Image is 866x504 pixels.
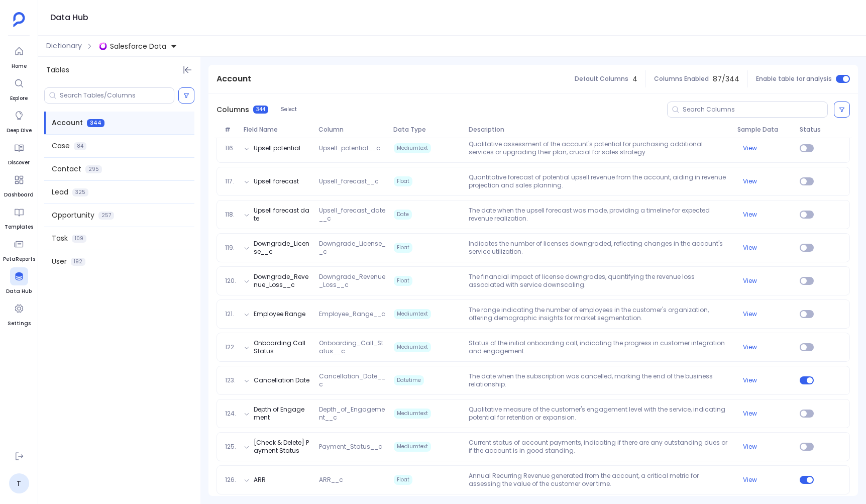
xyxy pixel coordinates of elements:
a: Home [10,42,28,70]
p: The date when the upsell forecast was made, providing a timeline for expected revenue realization. [465,207,733,223]
span: Float [394,176,412,186]
div: Tables [38,57,200,83]
span: Case [52,141,70,151]
span: Mediumtext [394,442,431,452]
span: 119. [221,244,240,252]
a: Dashboard [4,171,34,199]
span: 344 [87,119,104,127]
span: Sample Data [733,126,796,134]
button: Upsell potential [254,144,300,152]
span: 120. [221,277,240,285]
button: View [743,443,757,451]
button: Downgrade_Revenue_Loss__c [254,273,310,289]
span: Onboarding_Call_Status__c [315,339,390,355]
button: View [743,277,757,285]
span: Home [10,62,28,70]
span: Float [394,276,412,286]
span: 122. [221,343,240,351]
button: View [743,476,757,484]
span: Upsell_forecast__c [315,177,390,185]
a: Templates [5,203,33,231]
span: Employee_Range__c [315,310,390,318]
span: Account [52,118,83,128]
span: Downgrade_Revenue_Loss__c [315,273,390,289]
span: Float [394,475,412,485]
span: Deep Dive [7,127,32,135]
span: Column [314,126,389,134]
a: Settings [8,299,31,328]
button: Upsell forecast date [254,207,310,223]
span: # [221,126,239,134]
span: 257 [98,212,114,220]
span: Depth_of_Engagement__c [315,406,390,422]
span: Float [394,243,412,253]
span: 125. [221,443,240,451]
input: Search Columns [683,106,827,114]
span: Columns Enabled [654,75,709,83]
p: Status of the initial onboarding call, indicating the progress in customer integration and engage... [465,339,733,355]
span: Mediumtext [394,409,431,419]
span: Contact [52,164,81,174]
span: ARR__c [315,476,390,484]
p: Annual Recurring Revenue generated from the account, a critical metric for assessing the value of... [465,472,733,488]
span: Mediumtext [394,342,431,352]
span: 116. [221,144,240,152]
span: Columns [216,105,249,115]
span: Mediumtext [394,309,431,319]
span: 192 [71,258,85,266]
span: Date [394,210,412,220]
span: Field Name [240,126,314,134]
span: Cancellation_Date__c [315,372,390,388]
span: User [52,256,67,267]
img: singlestore.svg [99,42,107,50]
button: View [743,310,757,318]
span: Dictionary [46,41,82,51]
a: Discover [8,139,30,167]
span: 126. [221,476,240,484]
span: Enable table for analysis [756,75,832,83]
span: Templates [5,223,33,231]
p: The date when the subscription was cancelled, marking the end of the business relationship. [465,372,733,388]
img: petavue logo [13,12,25,27]
span: Discover [8,159,30,167]
span: 117. [221,177,240,185]
span: 118. [221,211,240,219]
span: 4 [632,74,637,84]
button: Onboarding Call Status [254,339,310,355]
button: Salesforce Data [97,38,179,54]
button: Cancellation Date [254,376,309,384]
button: View [743,244,757,252]
span: Salesforce Data [110,41,166,51]
span: Account [216,73,251,85]
button: ARR [254,476,266,484]
h1: Data Hub [50,11,88,25]
span: Status [796,126,821,134]
p: The financial impact of license downgrades, quantifying the revenue loss associated with service ... [465,273,733,289]
button: [Check & Delete] Payment Status [254,439,310,455]
a: Deep Dive [7,107,32,135]
button: View [743,144,757,152]
span: Default Columns [575,75,628,83]
span: Upsell_forecast_date__c [315,207,390,223]
input: Search Tables/Columns [60,91,174,99]
p: Qualitative assessment of the account's potential for purchasing additional services or upgrading... [465,140,733,156]
span: Upsell_potential__c [315,144,390,152]
span: Data Type [389,126,464,134]
span: 325 [72,188,88,196]
button: Upsell forecast [254,177,299,185]
p: Indicates the number of licenses downgraded, reflecting changes in the account's service utilizat... [465,240,733,256]
span: Mediumtext [394,143,431,153]
span: 295 [85,165,102,173]
span: Description [465,126,733,134]
button: View [743,410,757,418]
span: Payment_Status__c [315,443,390,451]
span: Opportunity [52,210,94,221]
span: 344 [253,106,268,114]
span: 121. [221,310,240,318]
a: PetaReports [3,235,35,263]
button: Hide Tables [180,63,194,77]
span: Lead [52,187,68,197]
span: Data Hub [6,287,32,295]
span: Dashboard [4,191,34,199]
button: View [743,343,757,351]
